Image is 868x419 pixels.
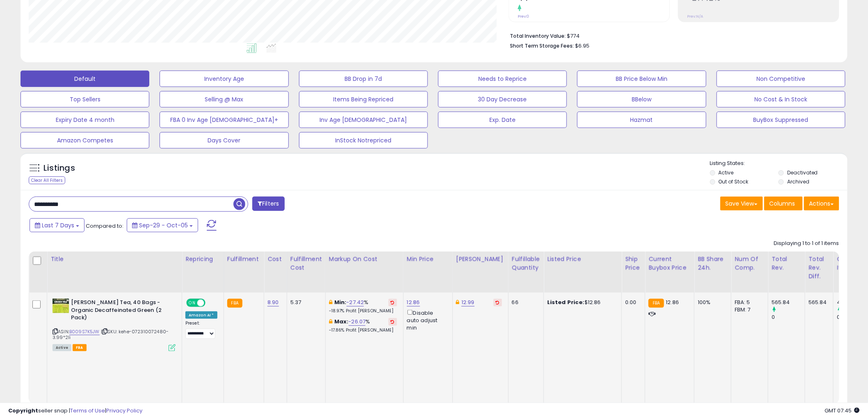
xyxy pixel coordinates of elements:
[698,299,725,306] div: 100%
[577,71,706,87] button: BB Price Below Min
[299,112,428,128] button: Inv Age [DEMOGRAPHIC_DATA]
[456,255,505,263] div: [PERSON_NAME]
[325,252,403,293] th: The percentage added to the cost of goods (COGS) that forms the calculator for Min & Max prices.
[53,299,176,350] div: ASIN:
[698,255,728,272] div: BB Share 24h.
[649,255,691,272] div: Current Buybox Price
[299,71,428,87] button: BB Drop in 7d
[21,71,149,87] button: Default
[290,299,319,306] div: 5.37
[577,91,706,108] button: BBelow
[8,407,142,415] div: seller snap | |
[438,91,567,108] button: 30 Day Decrease
[71,299,171,324] b: [PERSON_NAME] Tea, 40 Bags - Organic Decaffeinated Green (2 Pack)
[547,298,585,306] b: Listed Price:
[160,112,288,128] button: FBA 0 Inv Age [DEMOGRAPHIC_DATA]+
[334,318,349,325] b: Max:
[512,255,540,272] div: Fulfillable Quantity
[204,300,217,307] span: OFF
[438,112,567,128] button: Exp. Date
[53,344,71,351] span: All listings currently available for purchase on Amazon
[29,176,65,184] div: Clear All Filters
[510,32,566,39] b: Total Inventory Value:
[575,42,589,50] span: $6.95
[50,255,178,263] div: Title
[407,255,449,263] div: Min Price
[227,299,242,308] small: FBA
[625,299,639,306] div: 0.00
[825,407,860,414] span: 2025-10-13 07:45 GMT
[334,298,347,306] b: Min:
[252,197,284,211] button: Filters
[438,71,567,87] button: Needs to Reprice
[510,30,833,40] li: $774
[185,311,217,319] div: Amazon AI *
[21,132,149,149] button: Amazon Competes
[717,71,845,87] button: Non Competitive
[407,308,446,332] div: Disable auto adjust min
[719,169,734,176] label: Active
[329,255,400,263] div: Markup on Cost
[329,327,397,333] p: -17.86% Profit [PERSON_NAME]
[461,298,475,307] a: 12.99
[267,255,283,263] div: Cost
[349,318,366,326] a: -26.07
[577,112,706,128] button: Hazmat
[185,321,217,339] div: Preset:
[347,298,364,307] a: -27.42
[770,199,795,208] span: Columns
[547,255,618,263] div: Listed Price
[8,407,38,414] strong: Copyright
[717,91,845,108] button: No Cost & In Stock
[772,299,805,306] div: 565.84
[625,255,642,272] div: Ship Price
[185,255,220,263] div: Repricing
[512,299,537,306] div: 66
[804,197,839,211] button: Actions
[73,344,87,351] span: FBA
[787,169,818,176] label: Deactivated
[518,14,529,19] small: Prev: 0
[787,178,809,185] label: Archived
[53,328,169,341] span: | SKU: kehe-072310072480-3.99*2li
[160,71,288,87] button: Inventory Age
[329,299,397,314] div: %
[764,197,803,211] button: Columns
[160,132,288,149] button: Days Cover
[649,299,664,308] small: FBA
[187,300,197,307] span: ON
[710,160,847,167] p: Listing States:
[290,255,322,272] div: Fulfillment Cost
[86,222,123,230] span: Compared to:
[774,240,839,247] div: Displaying 1 to 1 of 1 items
[329,308,397,314] p: -18.97% Profit [PERSON_NAME]
[735,306,762,314] div: FBM: 7
[720,197,763,211] button: Save View
[809,255,830,281] div: Total Rev. Diff.
[160,91,288,108] button: Selling @ Max
[227,255,260,263] div: Fulfillment
[43,163,75,174] h5: Listings
[719,178,749,185] label: Out of Stock
[687,14,703,19] small: Prev: N/A
[127,218,198,232] button: Sep-29 - Oct-05
[30,218,85,232] button: Last 7 Days
[547,299,615,306] div: $12.86
[772,255,802,272] div: Total Rev.
[407,298,420,307] a: 12.86
[329,318,397,333] div: %
[21,91,149,108] button: Top Sellers
[69,328,100,335] a: B009S7K5JW
[809,299,827,306] div: 565.84
[666,298,679,306] span: 12.86
[735,299,762,306] div: FBA: 5
[267,298,279,307] a: 8.90
[510,42,574,49] b: Short Term Storage Fees:
[106,407,142,414] a: Privacy Policy
[735,255,765,272] div: Num of Comp.
[70,407,105,414] a: Terms of Use
[42,221,74,229] span: Last 7 Days
[21,112,149,128] button: Expiry Date 4 month
[299,132,428,149] button: InStock Notrepriced
[717,112,845,128] button: BuyBox Suppressed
